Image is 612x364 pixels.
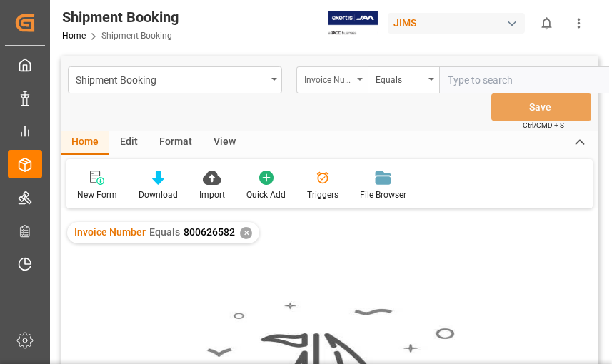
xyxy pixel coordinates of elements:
button: show 0 new notifications [531,7,563,39]
img: Exertis%20JAM%20-%20Email%20Logo.jpg_1722504956.jpg [328,11,378,36]
div: Download [139,188,178,201]
span: 800626582 [184,226,235,238]
div: File Browser [360,188,406,201]
a: Home [62,31,86,41]
span: Invoice Number [74,226,146,238]
button: Save [491,93,591,121]
span: Ctrl/CMD + S [523,120,564,131]
div: Equals [376,70,424,86]
div: Format [149,131,203,155]
div: Triggers [307,188,338,201]
button: show more [563,7,595,39]
div: Quick Add [246,188,286,201]
button: JIMS [388,9,531,36]
div: Home [61,131,109,155]
div: Shipment Booking [76,70,266,88]
div: JIMS [388,13,525,34]
div: ✕ [240,227,252,239]
div: Edit [109,131,149,155]
div: New Form [77,188,117,201]
div: Shipment Booking [62,6,179,28]
span: Equals [149,226,180,238]
button: open menu [368,66,439,93]
button: open menu [68,66,282,93]
button: open menu [296,66,368,93]
div: Import [199,188,225,201]
div: View [203,131,246,155]
div: Invoice Number [304,70,353,86]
